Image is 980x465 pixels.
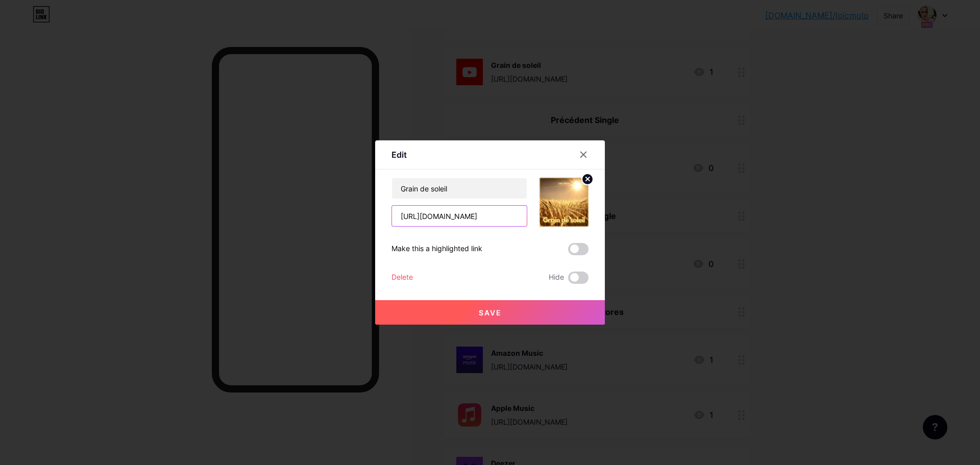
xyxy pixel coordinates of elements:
button: Save [375,300,605,325]
input: URL [392,206,527,226]
img: link_thumbnail [540,178,589,227]
span: Save [479,308,502,317]
span: Hide [549,272,564,284]
div: Edit [391,149,407,161]
div: Delete [391,272,413,284]
div: Make this a highlighted link [391,243,482,255]
input: Title [392,178,527,199]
